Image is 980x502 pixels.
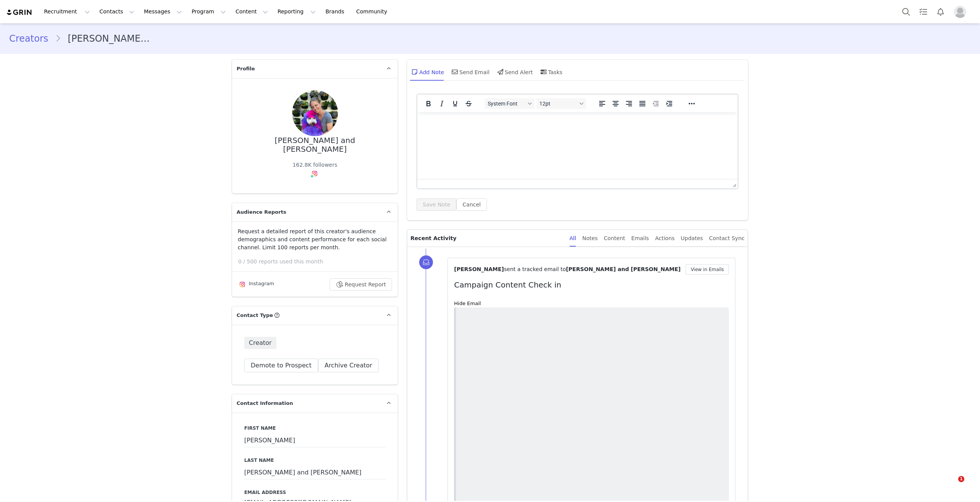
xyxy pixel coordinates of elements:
[932,3,949,20] button: Notifications
[504,266,566,272] span: sent a tracked email to
[352,3,395,20] a: Community
[915,3,932,20] a: Tasks
[609,98,622,109] button: Align center
[709,230,745,247] div: Contact Sync
[949,6,974,18] button: Profile
[485,98,534,109] button: Fonts
[435,98,448,109] button: Italic
[231,3,273,20] button: Content
[454,301,481,306] a: Hide Email
[244,337,276,349] span: Creator
[596,98,609,109] button: Align left
[649,98,662,109] button: Decrease indent
[454,279,729,291] p: Campaign Content Check in
[570,230,576,247] div: All
[539,101,577,107] span: 12pt
[273,3,320,20] button: Reporting
[238,280,274,289] div: Instagram
[686,264,729,275] button: View in Emails
[417,112,738,179] iframe: Rich Text Area
[655,230,675,247] div: Actions
[187,3,230,20] button: Program
[237,208,286,216] span: Audience Reports
[954,6,966,18] img: placeholder-profile.jpg
[9,32,55,45] a: Creators
[237,400,293,407] span: Contact Information
[312,171,318,177] img: instagram.svg
[539,63,563,81] div: Tasks
[681,230,703,247] div: Updates
[631,230,649,247] div: Emails
[536,98,586,109] button: Font sizes
[730,179,738,188] div: Press the Up and Down arrow keys to resize the editor.
[663,98,676,109] button: Increase indent
[318,359,379,372] button: Archive Creator
[685,98,698,109] button: Reveal or hide additional toolbar items
[244,457,385,464] label: Last Name
[39,3,95,20] button: Recruitment
[410,63,444,81] div: Add Note
[604,230,625,247] div: Content
[238,258,398,266] p: 0 / 500 reports used this month
[330,278,392,291] button: Request Report
[244,489,385,496] label: Email Address
[321,3,351,20] a: Brands
[6,9,33,16] img: grin logo
[292,161,337,169] div: 162.8K followers
[454,266,504,272] span: [PERSON_NAME]
[244,425,385,432] label: First Name
[237,312,273,319] span: Contact Type
[622,98,635,109] button: Align right
[239,281,245,288] img: instagram.svg
[456,198,487,211] button: Cancel
[139,3,186,20] button: Messages
[450,63,490,81] div: Send Email
[422,98,435,109] button: Bold
[238,227,392,252] p: Request a detailed report of this creator's audience demographics and content performance for eac...
[942,476,961,494] iframe: Intercom live chat
[244,136,385,153] div: [PERSON_NAME] and [PERSON_NAME]
[449,98,462,109] button: Underline
[496,63,533,81] div: Send Alert
[958,476,964,482] span: 1
[416,198,456,211] button: Save Note
[488,101,525,107] span: System Font
[898,3,915,20] button: Search
[237,65,255,73] span: Profile
[462,98,475,109] button: Strikethrough
[582,230,598,247] div: Notes
[636,98,649,109] button: Justify
[410,230,563,247] p: Recent Activity
[244,359,318,372] button: Demote to Prospect
[566,266,680,272] span: [PERSON_NAME] and [PERSON_NAME]
[292,90,338,136] img: c824ea44-b0de-4884-ab29-a62ebfad28ea--s.jpg
[95,3,139,20] button: Contacts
